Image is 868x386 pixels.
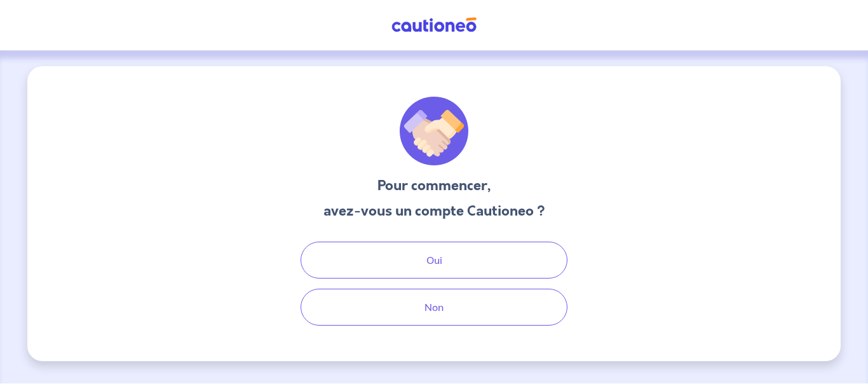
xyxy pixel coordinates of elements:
[323,201,545,221] h3: avez-vous un compte Cautioneo ?
[301,289,567,326] button: Non
[323,176,545,196] h3: Pour commencer,
[386,17,482,33] img: Cautioneo
[301,242,567,279] button: Oui
[400,97,468,165] img: illu_welcome.svg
